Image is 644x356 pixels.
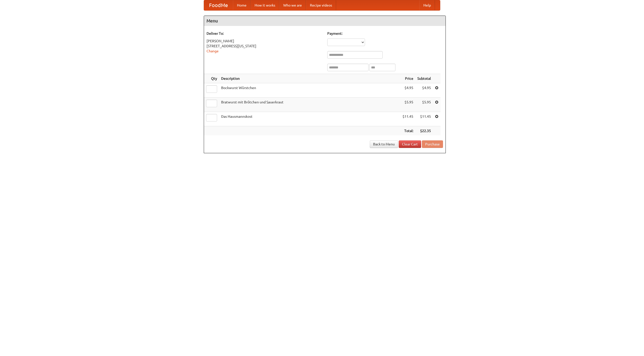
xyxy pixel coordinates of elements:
[279,0,306,10] a: Who we are
[400,83,415,98] td: $4.95
[415,112,433,126] td: $11.45
[400,112,415,126] td: $11.45
[233,0,251,10] a: Home
[207,31,322,36] h5: Deliver To:
[400,98,415,112] td: $5.95
[415,98,433,112] td: $5.95
[419,0,435,10] a: Help
[219,83,400,98] td: Bockwurst Würstchen
[415,126,433,136] th: $22.35
[204,16,446,26] h4: Menu
[207,44,322,49] div: [STREET_ADDRESS][US_STATE]
[207,38,322,44] div: [PERSON_NAME]
[219,112,400,126] td: Das Hausmannskost
[370,140,398,148] a: Back to Menu
[204,0,233,10] a: FoodMe
[400,74,415,83] th: Price
[204,74,219,83] th: Qty
[327,31,443,36] h5: Payment:
[219,98,400,112] td: Bratwurst mit Brötchen und Sauerkraut
[399,140,421,148] a: Clear Cart
[422,140,443,148] button: Purchase
[415,74,433,83] th: Subtotal
[219,74,400,83] th: Description
[251,0,279,10] a: How it works
[400,126,415,136] th: Total:
[306,0,336,10] a: Recipe videos
[207,49,219,53] a: Change
[415,83,433,98] td: $4.95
